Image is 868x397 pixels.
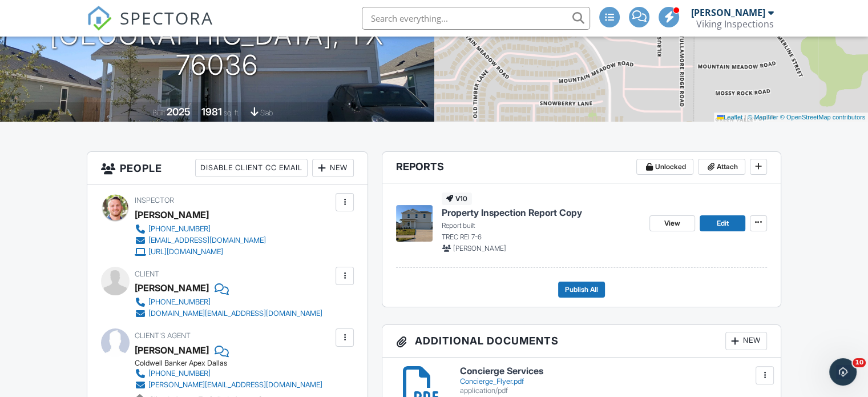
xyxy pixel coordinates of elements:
[148,309,322,318] div: [DOMAIN_NAME][EMAIL_ADDRESS][DOMAIN_NAME]
[717,114,742,121] a: Leaflet
[148,369,211,378] div: [PHONE_NUMBER]
[725,332,767,350] div: New
[135,235,266,246] a: [EMAIL_ADDRESS][DOMAIN_NAME]
[744,114,746,121] span: |
[748,114,778,121] a: © MapTiler
[460,366,766,376] h6: Concierge Services
[135,331,191,340] span: Client's Agent
[460,386,766,395] div: application/pdf
[260,109,273,117] span: slab
[460,366,766,395] a: Concierge Services Concierge_Flyer.pdf application/pdf
[460,377,766,386] div: Concierge_Flyer.pdf
[135,196,174,204] span: Inspector
[148,298,211,307] div: [PHONE_NUMBER]
[148,224,211,234] div: [PHONE_NUMBER]
[135,379,322,391] a: [PERSON_NAME][EMAIL_ADDRESS][DOMAIN_NAME]
[135,368,322,379] a: [PHONE_NUMBER]
[135,206,209,223] div: [PERSON_NAME]
[853,358,866,367] span: 10
[135,359,332,368] div: Coldwell Banker Apex Dallas
[148,236,266,245] div: [EMAIL_ADDRESS][DOMAIN_NAME]
[152,109,165,117] span: Built
[87,15,213,39] a: SPECTORA
[195,159,308,177] div: Disable Client CC Email
[135,223,266,235] a: [PHONE_NUMBER]
[120,6,213,30] span: SPECTORA
[362,7,590,30] input: Search everything...
[167,106,191,118] div: 2025
[135,270,159,278] span: Client
[780,114,865,121] a: © OpenStreetMap contributors
[312,159,354,177] div: New
[87,152,368,185] h3: People
[691,7,765,18] div: [PERSON_NAME]
[135,246,266,258] a: [URL][DOMAIN_NAME]
[135,308,322,319] a: [DOMAIN_NAME][EMAIL_ADDRESS][DOMAIN_NAME]
[135,296,322,308] a: [PHONE_NUMBER]
[148,247,223,256] div: [URL][DOMAIN_NAME]
[696,18,774,30] div: Viking Inspections
[135,279,209,296] div: [PERSON_NAME]
[224,109,240,117] span: sq. ft.
[201,106,222,118] div: 1981
[382,325,781,358] h3: Additional Documents
[829,358,857,386] iframe: Intercom live chat
[87,6,112,31] img: The Best Home Inspection Software - Spectora
[148,380,322,390] div: [PERSON_NAME][EMAIL_ADDRESS][DOMAIN_NAME]
[135,342,209,359] a: [PERSON_NAME]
